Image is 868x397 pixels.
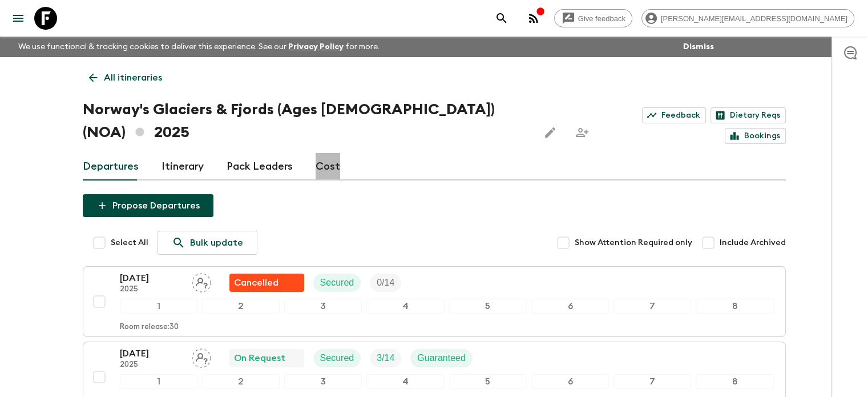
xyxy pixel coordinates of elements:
[313,274,361,292] div: Secured
[202,299,280,314] div: 2
[366,299,444,314] div: 4
[83,194,213,217] button: Propose Departures
[83,98,530,144] h1: Norway's Glaciers & Fjords (Ages [DEMOGRAPHIC_DATA]) (NOA) 2025
[539,121,562,144] button: Edit this itinerary
[104,71,162,85] p: All itineraries
[641,9,854,27] div: [PERSON_NAME][EMAIL_ADDRESS][DOMAIN_NAME]
[288,43,344,51] a: Privacy Policy
[227,153,293,181] a: Pack Leaders
[449,299,527,314] div: 5
[7,7,30,30] button: menu
[202,374,280,389] div: 2
[158,231,257,255] a: Bulk update
[284,374,362,389] div: 3
[680,39,717,55] button: Dismiss
[190,236,243,250] p: Bulk update
[366,374,444,389] div: 4
[490,7,513,30] button: search adventures
[284,299,362,314] div: 3
[234,351,285,365] p: On Request
[234,276,278,290] p: Cancelled
[642,107,706,123] a: Feedback
[377,276,394,290] p: 0 / 14
[316,153,340,181] a: Cost
[571,121,594,144] span: Share this itinerary
[554,9,632,27] a: Give feedback
[370,274,401,292] div: Trip Fill
[192,352,211,361] span: Assign pack leader
[83,66,168,89] a: All itineraries
[417,351,466,365] p: Guaranteed
[696,299,773,314] div: 8
[377,351,394,365] p: 3 / 14
[655,14,854,23] span: [PERSON_NAME][EMAIL_ADDRESS][DOMAIN_NAME]
[83,153,139,181] a: Departures
[370,349,401,367] div: Trip Fill
[14,37,384,57] p: We use functional & tracking cookies to deliver this experience. See our for more.
[320,351,354,365] p: Secured
[725,128,786,144] a: Bookings
[83,266,786,337] button: [DATE]2025Assign pack leaderFlash Pack cancellationSecuredTrip Fill12345678Room release:30
[120,347,183,360] p: [DATE]
[320,276,354,290] p: Secured
[449,374,527,389] div: 5
[613,299,691,314] div: 7
[120,285,183,294] p: 2025
[192,276,211,286] span: Assign pack leader
[531,374,609,389] div: 6
[120,374,197,389] div: 1
[120,323,179,332] p: Room release: 30
[111,237,148,248] span: Select All
[696,374,773,389] div: 8
[531,299,609,314] div: 6
[720,237,786,248] span: Include Archived
[229,274,304,292] div: Flash Pack cancellation
[313,349,361,367] div: Secured
[162,153,204,181] a: Itinerary
[710,107,786,123] a: Dietary Reqs
[120,271,183,285] p: [DATE]
[120,360,183,370] p: 2025
[120,299,197,314] div: 1
[613,374,691,389] div: 7
[572,14,632,23] span: Give feedback
[575,237,692,248] span: Show Attention Required only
